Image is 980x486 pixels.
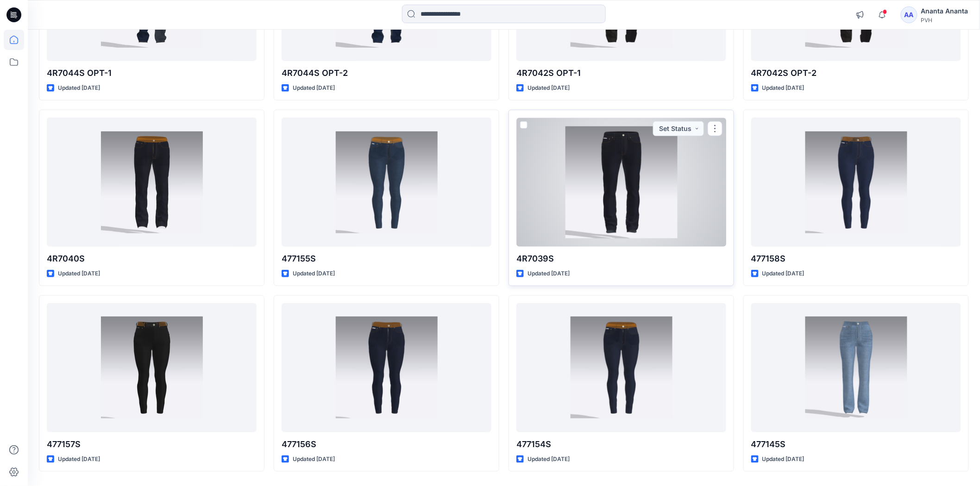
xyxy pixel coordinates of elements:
p: Updated [DATE] [293,83,335,93]
p: 477156S [282,438,491,451]
p: Updated [DATE] [528,455,570,464]
div: PVH [921,17,968,24]
a: 477156S [282,303,491,432]
p: 4R7044S OPT-2 [282,67,491,80]
p: Updated [DATE] [293,269,335,279]
p: Updated [DATE] [528,83,570,93]
p: 477158S [751,252,961,265]
a: 4R7039S [516,118,726,246]
p: 477154S [516,438,726,451]
p: Updated [DATE] [58,83,100,93]
p: Updated [DATE] [762,83,804,93]
p: Updated [DATE] [762,455,804,464]
a: 477155S [282,118,491,246]
p: Updated [DATE] [293,455,335,464]
a: 477154S [516,303,726,432]
p: Updated [DATE] [762,269,804,279]
p: 4R7039S [516,252,726,265]
p: 477157S [47,438,257,451]
p: Updated [DATE] [528,269,570,279]
p: Updated [DATE] [58,269,100,279]
p: 4R7042S OPT-1 [516,67,726,80]
a: 477145S [751,303,961,432]
div: Ananta Ananta [921,6,968,17]
a: 4R7040S [47,118,257,246]
p: 4R7042S OPT-2 [751,67,961,80]
p: 477155S [282,252,491,265]
a: 477157S [47,303,257,432]
a: 477158S [751,118,961,246]
p: Updated [DATE] [58,455,100,464]
p: 4R7044S OPT-1 [47,67,257,80]
p: 4R7040S [47,252,257,265]
p: 477145S [751,438,961,451]
div: AA [901,6,917,23]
